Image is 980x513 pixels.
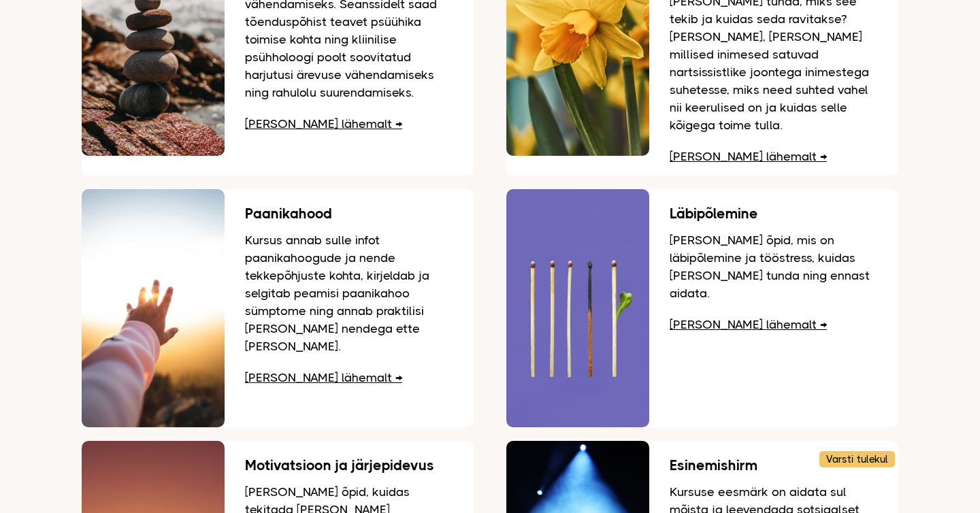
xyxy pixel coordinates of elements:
[82,189,225,427] img: Käsi suunatud loojuva päikse suunas
[506,189,649,427] img: Viis tikku, üks põlenud
[245,206,453,221] h3: Paanikahood
[245,458,453,473] h3: Motivatsioon ja järjepidevus
[670,318,827,331] a: [PERSON_NAME] lähemalt
[670,150,827,163] a: [PERSON_NAME] lähemalt
[245,231,453,355] p: Kursus annab sulle infot paanikahoogude ja nende tekkepõhjuste kohta, kirjeldab ja selgitab peami...
[670,231,878,302] p: [PERSON_NAME] õpid, mis on läbipõlemine ja tööstress, kuidas [PERSON_NAME] tunda ning ennast aidata.
[670,458,878,473] h3: Esinemishirm
[245,117,402,131] a: [PERSON_NAME] lähemalt
[245,371,402,384] a: [PERSON_NAME] lähemalt
[670,206,878,221] h3: Läbipõlemine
